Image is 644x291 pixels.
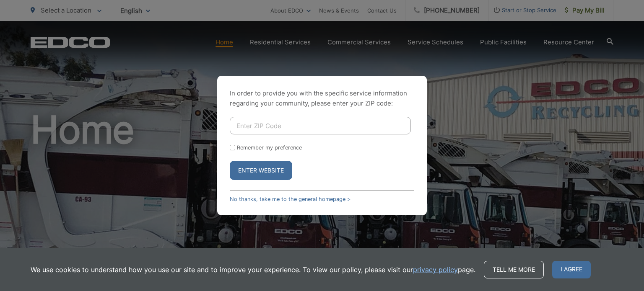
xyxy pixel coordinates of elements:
[230,88,414,108] p: In order to provide you with the specific service information regarding your community, please en...
[230,117,411,134] input: Enter ZIP Code
[31,265,475,275] p: We use cookies to understand how you use our site and to improve your experience. To view our pol...
[230,161,292,180] button: Enter Website
[237,144,302,151] label: Remember my preference
[484,261,544,278] a: Tell me more
[552,261,591,278] span: I agree
[230,196,351,202] a: No thanks, take me to the general homepage >
[413,265,458,275] a: privacy policy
